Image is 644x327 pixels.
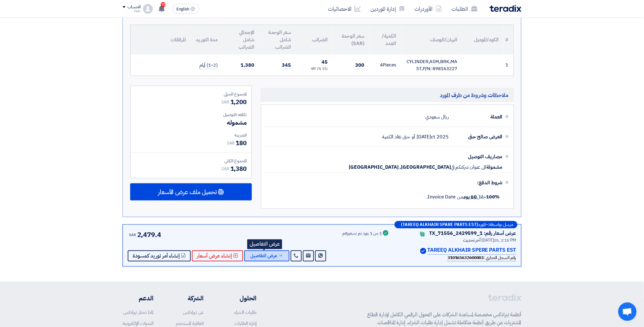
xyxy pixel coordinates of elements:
[221,166,229,172] span: SAR
[127,5,141,10] div: الحساب
[123,9,141,13] div: Yasir
[323,2,366,16] a: الاحصائيات
[451,164,486,170] span: الى عنوان شركتكم في
[454,149,502,164] div: مصاريف التوصيل
[478,223,486,227] span: المورد
[355,62,364,69] span: 300
[487,164,502,170] span: مشمولة
[482,237,516,243] span: [DATE]25, 2:15 PM
[133,254,180,258] span: إنشاء أمر توريد كمسودة
[486,193,500,201] strong: 100%
[618,303,637,321] div: Open chat
[191,25,223,55] th: مدة التوريد
[129,232,136,238] span: SAR
[490,5,521,12] img: Teradix logo
[197,254,232,258] span: إنشاء عرض أسعار
[447,255,516,261] div: رقم السجل التجاري :
[369,25,401,55] th: الكمية/العدد
[128,250,191,261] button: إنشاء أمر توريد كمسودة
[426,111,449,123] div: ريال سعودي
[366,2,410,16] a: إدارة الموردين
[123,309,153,316] a: لماذا تختار تيرادكس
[176,7,189,11] span: English
[234,320,256,327] a: إدارة الطلبات
[463,237,481,243] span: أخر تحديث
[420,248,426,254] img: Verified Account
[401,223,478,227] b: (TAREEQ ALKHAIR SPARE PARTS EST)
[137,230,161,240] span: 2,479.4
[259,25,296,55] th: سعر الوحدة شامل الضرائب
[342,231,382,236] div: 1 من 1 بنود تم تسعيرهم
[135,158,247,164] div: المجموع الكلي
[261,88,514,102] h5: ملاحظات وشروط من طرف المورد
[222,294,256,303] li: الحلول
[380,62,383,68] span: 4
[183,309,204,316] a: عن تيرادكس
[504,55,513,76] td: 1
[274,175,502,190] div: شروط الدفع:
[282,62,291,69] span: 345
[296,25,333,55] th: الضرائب
[135,91,247,97] div: المجموع الجزئي
[322,58,328,66] span: 45
[230,97,247,107] span: 1,200
[349,164,451,170] span: [GEOGRAPHIC_DATA], [GEOGRAPHIC_DATA]
[227,140,235,146] span: SAR
[428,246,516,255] p: TAREEQ ALKHAIR SPERE PARTS EST
[176,320,204,327] a: اتفاقية المستخدم
[123,294,153,303] li: الدعم
[412,134,415,140] span: أو
[454,130,502,144] div: العرض صالح حتى
[406,58,457,72] div: CYLINDER,ASM,BRK,MAST,P/N: 898163227
[395,221,517,228] div: –
[369,55,401,76] td: Pieces
[463,193,477,201] u: 60 يوم
[427,193,500,201] span: خلال من Invoice Date.
[250,254,277,258] span: عرض التفاصيل
[143,4,153,14] img: profile_test.png
[244,250,289,261] button: عرض التفاصيل
[123,320,153,327] a: الندوات الإلكترونية
[504,25,513,55] th: #
[301,66,328,72] div: (15 %) VAT
[223,25,259,55] th: الإجمالي شامل الضرائب
[172,294,204,303] li: الشركة
[161,2,166,7] span: 10
[447,2,482,16] a: الطلبات
[192,250,243,261] button: إنشاء عرض أسعار
[410,2,447,16] a: الأوردرات
[454,110,502,124] div: العملة
[241,62,254,69] span: 1,380
[488,223,513,227] span: مرسل بواسطة:
[333,25,369,55] th: سعر الوحدة (SAR)
[401,25,462,55] th: البيان/الوصف
[247,239,282,249] div: عرض التفاصيل
[227,118,247,127] span: مشموله
[234,309,256,316] a: طلبات الشراء
[382,134,410,140] span: حتى نفاذ الكمية
[221,99,229,105] span: SAR
[172,4,199,14] button: English
[462,25,504,55] th: الكود/الموديل
[131,25,191,55] th: المرفقات
[230,164,247,173] span: 1,380
[429,230,516,237] div: عرض أسعار رقم: TX_71556_2429599_1
[158,189,217,195] span: تحميل ملف عرض الأسعار
[135,132,247,138] div: الضريبة
[236,138,247,148] span: 180
[135,111,247,118] div: تكلفه التوصيل
[447,255,484,261] b: 310165632600003
[199,62,218,69] span: (1-2) أيام
[417,134,449,140] span: [DATE]ct 2025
